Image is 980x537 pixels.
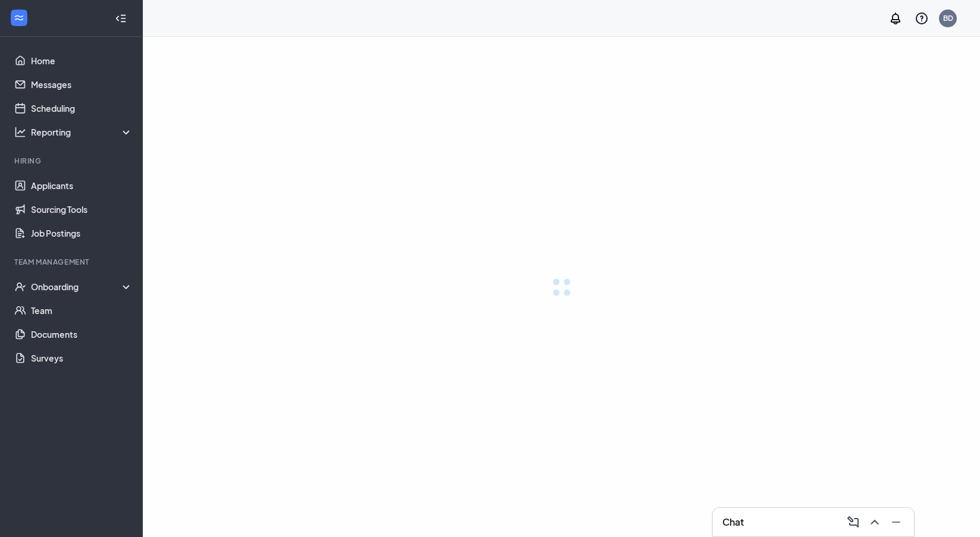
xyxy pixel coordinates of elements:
[14,257,130,267] div: Team Management
[31,299,133,322] a: Team
[13,12,25,24] svg: WorkstreamLogo
[14,281,26,293] svg: UserCheck
[31,221,133,245] a: Job Postings
[722,516,744,529] h3: Chat
[31,126,133,138] div: Reporting
[915,11,929,26] svg: QuestionInfo
[31,322,133,346] a: Documents
[115,12,127,24] svg: Collapse
[31,346,133,370] a: Surveys
[31,281,133,293] div: Onboarding
[31,73,133,96] a: Messages
[31,49,133,73] a: Home
[843,513,862,532] button: ComposeMessage
[31,96,133,120] a: Scheduling
[889,515,903,529] svg: Minimize
[846,515,860,529] svg: ComposeMessage
[14,126,26,138] svg: Analysis
[888,11,903,26] svg: Notifications
[885,513,904,532] button: Minimize
[868,515,882,529] svg: ChevronUp
[31,197,133,221] a: Sourcing Tools
[14,156,130,166] div: Hiring
[31,174,133,197] a: Applicants
[864,513,883,532] button: ChevronUp
[943,13,953,23] div: BD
